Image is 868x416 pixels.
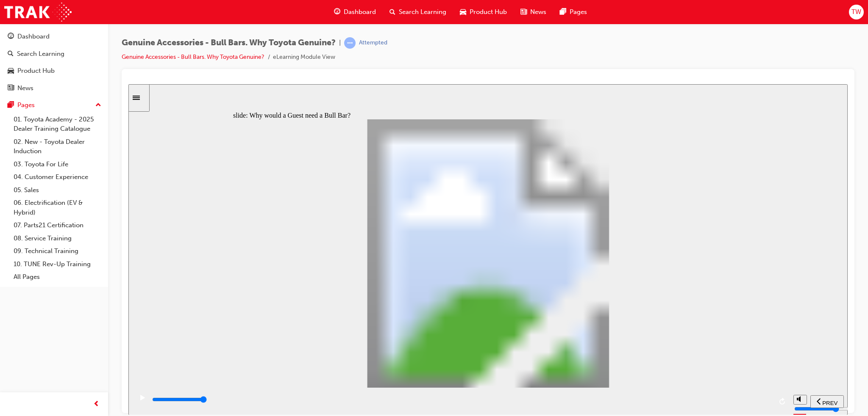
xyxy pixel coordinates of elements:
a: 05. Sales [10,184,105,197]
div: Attempted [359,39,387,47]
nav: slide navigation [682,303,715,331]
a: guage-iconDashboard [327,3,383,21]
button: TW [849,5,864,19]
a: All Pages [10,270,105,284]
button: Pages [3,97,105,113]
a: 08. Service Training [10,232,105,245]
a: Search Learning [3,46,105,62]
div: Search Learning [17,49,64,59]
span: News [530,7,546,17]
span: up-icon [95,100,101,111]
button: play/pause [4,310,19,325]
a: Product Hub [3,63,105,79]
input: volume [666,321,721,328]
span: car-icon [8,67,14,75]
span: Genuine Accessories - Bull Bars. Why Toyota Genuine? [122,38,336,48]
span: TW [851,7,861,17]
a: car-iconProduct Hub [453,3,514,21]
div: Pages [17,100,35,110]
button: volume [665,311,679,320]
span: PREV [694,316,709,322]
span: prev-icon [93,399,100,410]
li: eLearning Module View [273,52,335,62]
a: News [3,80,105,96]
span: news-icon [8,85,14,92]
button: DashboardSearch LearningProduct HubNews [3,27,105,97]
span: Search Learning [399,7,446,17]
a: 01. Toyota Academy - 2025 Dealer Training Catalogue [10,113,105,135]
a: 04. Customer Experience [10,171,105,184]
a: 07. Parts21 Certification [10,219,105,232]
img: Trak [4,3,72,22]
a: 03. Toyota For Life [10,158,105,171]
input: slide progress [24,312,78,319]
a: Dashboard [3,29,105,44]
button: previous [682,311,715,324]
div: Product Hub [17,66,55,76]
a: 09. Technical Training [10,245,105,258]
div: playback controls [4,303,661,331]
a: 10. TUNE Rev-Up Training [10,258,105,271]
a: news-iconNews [514,3,553,21]
span: learningRecordVerb_ATTEMPT-icon [344,37,356,49]
a: pages-iconPages [553,3,594,21]
div: News [17,83,33,93]
a: Genuine Accessories - Bull Bars. Why Toyota Genuine? [122,53,264,61]
span: Product Hub [470,7,507,17]
span: | [339,38,341,48]
button: replay [648,311,661,324]
span: search-icon [389,7,395,17]
span: search-icon [8,50,14,58]
span: news-icon [520,7,527,17]
div: Dashboard [17,32,50,41]
span: pages-icon [560,7,566,17]
span: Dashboard [344,7,376,17]
a: search-iconSearch Learning [383,3,453,21]
a: 06. Electrification (EV & Hybrid) [10,196,105,219]
span: guage-icon [8,33,14,41]
div: misc controls [665,303,678,331]
span: guage-icon [334,7,340,17]
span: pages-icon [8,102,14,109]
span: car-icon [460,7,466,17]
span: Pages [570,7,587,17]
a: 02. New - Toyota Dealer Induction [10,135,105,158]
